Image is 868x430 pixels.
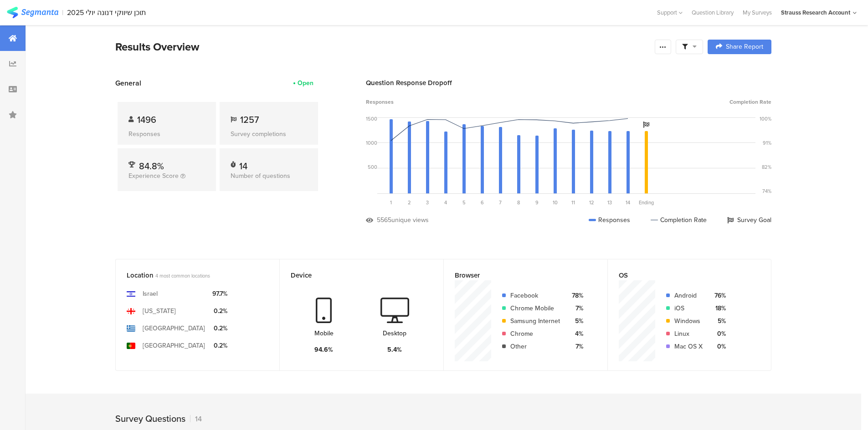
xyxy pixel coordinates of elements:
[366,98,394,106] span: Responses
[298,78,313,88] div: Open
[155,272,210,279] span: 4 most common locations
[626,199,630,206] span: 14
[710,342,726,351] div: 0%
[444,199,447,206] span: 4
[408,199,411,206] span: 2
[143,289,158,298] div: Israel
[127,270,253,280] div: Location
[510,304,560,313] div: Chrome Mobile
[231,171,290,181] span: Number of questions
[643,121,649,128] i: Survey Goal
[517,199,520,206] span: 8
[212,289,227,298] div: 97.7%
[143,306,176,316] div: [US_STATE]
[67,8,146,17] div: תוכן שיווקי דנונה יולי 2025
[781,8,850,17] div: Strauss Research Account
[657,5,683,20] div: Support
[128,129,205,139] div: Responses
[760,115,771,122] div: 100%
[143,341,205,350] div: [GEOGRAPHIC_DATA]
[674,329,703,339] div: Linux
[674,316,703,326] div: Windows
[239,159,247,168] div: 14
[137,113,156,126] span: 1496
[391,215,429,225] div: unique views
[510,329,560,339] div: Chrome
[535,199,539,206] span: 9
[510,342,560,351] div: Other
[726,44,763,50] span: Share Report
[510,291,560,300] div: Facebook
[377,215,391,225] div: 5565
[314,345,333,354] div: 94.6%
[729,98,771,106] span: Completion Rate
[212,341,227,350] div: 0.2%
[190,414,202,424] div: 14
[212,324,227,333] div: 0.2%
[619,270,745,280] div: OS
[674,291,703,300] div: Android
[115,412,185,425] div: Survey Questions
[571,199,575,206] span: 11
[710,304,726,313] div: 18%
[128,171,179,181] span: Experience Score
[499,199,502,206] span: 7
[115,78,141,88] span: General
[687,8,738,17] a: Question Library
[62,7,63,18] div: |
[212,306,227,316] div: 0.2%
[589,215,630,225] div: Responses
[366,139,377,147] div: 1000
[455,270,581,280] div: Browser
[291,270,417,280] div: Device
[762,163,771,171] div: 82%
[115,39,650,55] div: Results Overview
[462,199,466,206] span: 5
[231,129,307,139] div: Survey completions
[366,78,771,88] div: Question Response Dropoff
[567,329,583,339] div: 4%
[481,199,484,206] span: 6
[651,215,707,225] div: Completion Rate
[710,329,726,339] div: 0%
[567,304,583,313] div: 7%
[390,199,392,206] span: 1
[387,345,402,354] div: 5.4%
[710,316,726,326] div: 5%
[553,199,558,206] span: 10
[674,304,703,313] div: iOS
[314,329,334,338] div: Mobile
[738,8,776,17] a: My Surveys
[383,329,406,338] div: Desktop
[240,113,259,126] span: 1257
[763,139,771,147] div: 91%
[567,316,583,326] div: 5%
[366,115,377,122] div: 1500
[143,324,205,333] div: [GEOGRAPHIC_DATA]
[426,199,429,206] span: 3
[589,199,594,206] span: 12
[139,159,164,173] span: 84.8%
[368,163,377,171] div: 500
[607,199,612,206] span: 13
[7,7,58,18] img: segmanta logo
[567,342,583,351] div: 7%
[637,199,655,206] div: Ending
[710,291,726,300] div: 76%
[567,291,583,300] div: 78%
[727,215,771,225] div: Survey Goal
[510,316,560,326] div: Samsung Internet
[762,187,771,195] div: 74%
[674,342,703,351] div: Mac OS X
